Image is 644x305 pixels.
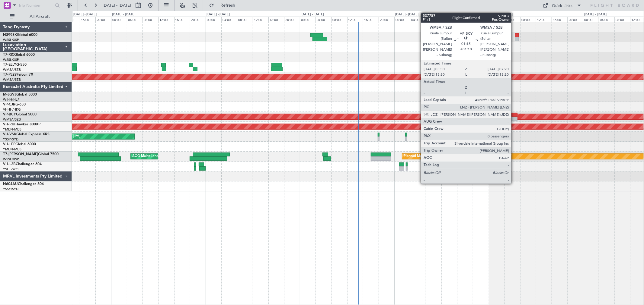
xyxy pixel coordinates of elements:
div: 20:00 [567,17,583,22]
span: N8998K [3,33,17,37]
div: 16:00 [457,17,473,22]
a: WSSL/XSP [3,157,19,162]
span: VP-CJR [3,103,15,106]
span: VH-L2B [3,162,16,166]
div: 12:00 [253,17,268,22]
a: YSHL/WOL [3,167,20,171]
a: WMSA/SZB [3,117,21,122]
a: VH-VSKGlobal Express XRS [3,133,50,136]
div: 08:00 [614,17,630,22]
a: VP-BCYGlobal 5000 [3,113,37,116]
span: VH-VSK [3,133,16,136]
span: VH-RIU [3,123,15,126]
a: WMSA/SZB [3,77,21,82]
div: 12:00 [158,17,174,22]
div: [DATE] - [DATE] [301,12,324,17]
a: VHHH/HKG [3,107,21,112]
div: 04:00 [221,17,237,22]
div: 20:00 [95,17,111,22]
div: 00:00 [300,17,316,22]
a: YMEN/MEB [3,147,21,152]
div: [DATE] - [DATE] [207,12,230,17]
div: 12:00 [536,17,552,22]
input: Trip Number [18,1,53,10]
div: 00:00 [206,17,221,22]
div: [DATE] - [DATE] [395,12,418,17]
a: T7-[PERSON_NAME]Global 7500 [3,152,59,156]
a: T7-RICGlobal 6000 [3,53,35,57]
div: 08:00 [520,17,536,22]
div: 08:00 [332,17,347,22]
div: [DATE] - [DATE] [73,12,97,17]
div: 04:00 [599,17,614,22]
span: All Aircraft [16,14,64,19]
div: 00:00 [111,17,127,22]
div: 16:00 [174,17,190,22]
a: YSSY/SYD [3,187,18,191]
div: 16:00 [363,17,379,22]
a: N8998KGlobal 6000 [3,33,37,37]
a: VP-CJRG-650 [3,103,26,106]
div: 20:00 [379,17,394,22]
span: N604AU [3,182,18,186]
a: VH-L2BChallenger 604 [3,162,42,166]
div: 20:00 [190,17,206,22]
div: 12:00 [347,17,363,22]
a: YMEN/MEB [3,127,21,132]
div: 20:00 [473,17,489,22]
span: M-JGVJ [3,93,16,96]
button: Refresh [206,1,242,10]
span: [DATE] - [DATE] [103,3,131,8]
div: 08:00 [143,17,158,22]
div: 00:00 [489,17,505,22]
a: T7-ELLYG-550 [3,63,27,67]
div: 08:00 [237,17,253,22]
span: T7-PJ29 [3,73,17,77]
span: T7-RIC [3,53,14,57]
a: WMSA/SZB [3,68,21,72]
div: 04:00 [316,17,331,22]
div: 16:00 [268,17,284,22]
span: Refresh [215,3,241,8]
div: Quick Links [552,3,573,9]
a: WSSL/XSP [3,38,19,42]
div: 16:00 [80,17,95,22]
div: [DATE] - [DATE] [112,12,135,17]
button: All Aircraft [7,12,66,21]
a: VH-LEPGlobal 6000 [3,143,36,146]
div: Planned Maint [GEOGRAPHIC_DATA] (Seletar) [404,152,475,161]
span: T7-[PERSON_NAME] [3,152,38,156]
div: 04:00 [505,17,520,22]
span: VH-LEP [3,143,15,146]
a: N604AUChallenger 604 [3,182,44,186]
div: 04:00 [127,17,143,22]
a: T7-PJ29Falcon 7X [3,73,33,77]
div: AOG Maint London ([GEOGRAPHIC_DATA]) [132,152,200,161]
span: T7-ELLY [3,63,16,67]
a: WIHH/HLP [3,97,20,102]
div: 16:00 [552,17,567,22]
div: 20:00 [284,17,300,22]
a: WSSL/XSP [3,58,19,62]
button: Quick Links [540,1,585,10]
a: VH-RIUHawker 800XP [3,123,40,126]
div: 00:00 [583,17,599,22]
span: VP-BCY [3,113,16,116]
div: 04:00 [410,17,426,22]
div: 12:00 [441,17,457,22]
div: [DATE] - [DATE] [584,12,607,17]
div: [DATE] - [DATE] [490,12,513,17]
a: YSSY/SYD [3,137,18,142]
div: 00:00 [394,17,410,22]
div: 08:00 [426,17,441,22]
a: M-JGVJGlobal 5000 [3,93,37,96]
